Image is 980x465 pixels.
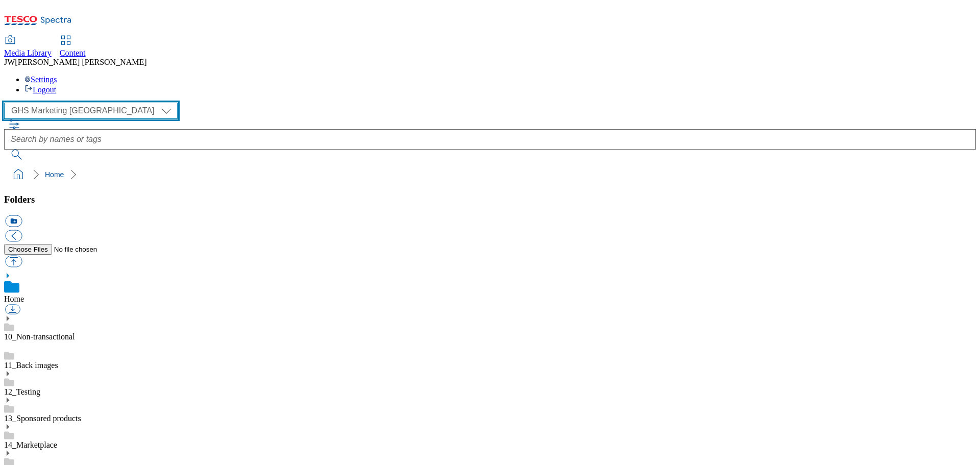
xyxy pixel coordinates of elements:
a: Media Library [4,36,52,58]
span: [PERSON_NAME] [PERSON_NAME] [15,58,146,66]
a: Settings [24,75,57,84]
a: 12_Testing [4,387,40,396]
a: Content [60,36,86,58]
a: Home [45,170,64,179]
a: 11_Back images [4,361,58,370]
a: Home [4,295,24,303]
a: 13_Sponsored products [4,414,81,423]
a: 10_Non-transactional [4,332,75,341]
a: Logout [24,85,56,94]
a: home [10,166,27,183]
a: 14_Marketplace [4,440,57,449]
span: JW [4,58,15,66]
span: Media Library [4,48,52,57]
input: Search by names or tags [4,129,976,150]
nav: breadcrumb [4,165,976,184]
h3: Folders [4,194,976,205]
span: Content [60,48,86,57]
